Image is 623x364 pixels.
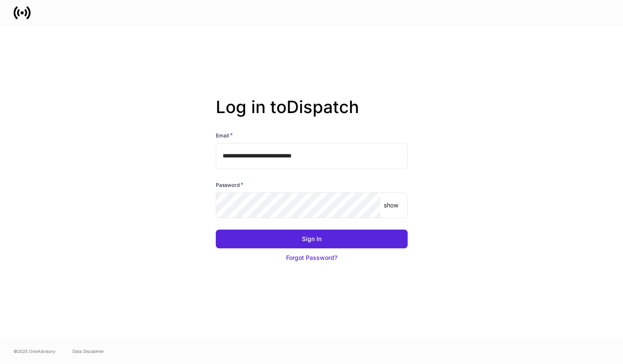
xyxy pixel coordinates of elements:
[216,248,408,267] button: Forgot Password?
[216,97,408,131] h2: Log in to Dispatch
[216,230,408,248] button: Sign In
[286,253,337,262] div: Forgot Password?
[72,348,104,355] a: Data Disclaimer
[216,131,233,140] h6: Email
[384,201,398,210] p: show
[216,181,243,189] h6: Password
[302,235,322,243] div: Sign In
[14,348,55,355] span: © 2025 OneAdvisory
